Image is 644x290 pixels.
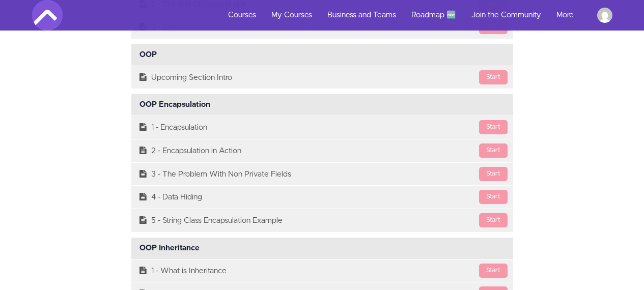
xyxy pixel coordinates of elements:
[131,186,513,209] a: Start4 - Data Hiding
[131,94,513,115] div: OOP Encapsulation
[479,120,508,134] div: Start
[131,66,513,89] a: StartUpcoming Section Intro
[479,167,508,181] div: Start
[479,70,508,84] div: Start
[131,44,513,66] div: OOP
[597,8,612,23] img: mohamed.elazazyahmed@gmail.com
[479,143,508,158] div: Start
[131,116,513,139] a: Start1 - Encapsulation
[131,139,513,162] a: Start2 - Encapsulation in Action
[131,209,513,232] a: Start5 - String Class Encapsulation Example
[131,163,513,186] a: Start3 - The Problem With Non Private Fields
[479,264,508,278] div: Start
[131,259,513,282] a: Start1 - What is Inheritance
[479,213,508,227] div: Start
[479,190,508,204] div: Start
[131,238,513,259] div: OOP Inheritance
